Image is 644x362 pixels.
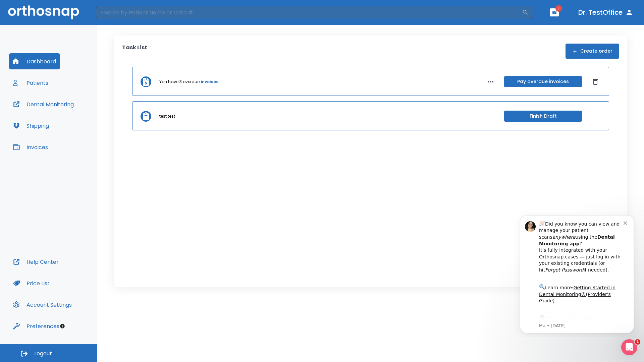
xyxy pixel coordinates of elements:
[9,75,52,91] button: Patients
[504,76,582,87] button: Pay overdue invoices
[635,339,640,345] span: 1
[8,5,79,19] img: Orthosnap
[114,10,119,16] button: Dismiss notification
[9,318,63,334] button: Preferences
[9,96,78,112] button: Dental Monitoring
[34,350,52,357] span: Logout
[621,339,637,355] iframe: Intercom live chat
[122,44,147,59] p: Task List
[9,275,54,291] button: Price List
[566,44,619,59] button: Create order
[29,107,89,119] a: App Store
[96,6,522,19] input: Search by Patient Name or Case #
[29,114,114,120] p: Message from Ma, sent 6w ago
[9,53,60,69] button: Dashboard
[555,5,562,12] span: 1
[159,79,200,85] p: You have 3 overdue
[201,79,218,85] a: invoices
[590,76,601,87] button: Dismiss
[504,111,582,122] button: Finish Draft
[9,139,52,155] button: Invoices
[576,6,636,18] button: Dr. TestOffice
[9,118,53,134] button: Shipping
[9,254,63,270] button: Help Center
[510,209,644,337] iframe: Intercom notifications message
[59,323,65,329] div: Tooltip anchor
[29,105,114,139] div: Download the app: | ​ Let us know if you need help getting started!
[9,297,76,313] button: Account Settings
[159,113,175,119] p: test test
